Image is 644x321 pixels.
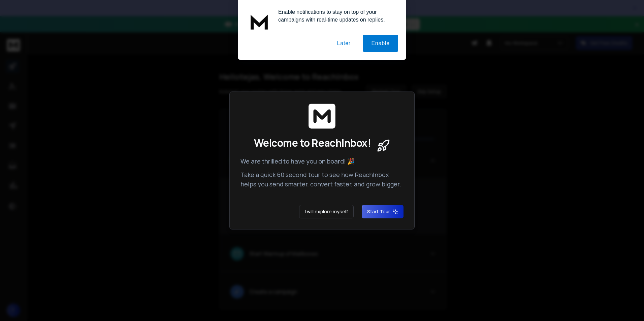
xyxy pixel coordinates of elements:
[240,170,404,189] p: Take a quick 60 second tour to see how ReachInbox helps you send smarter, convert faster, and gro...
[363,35,398,52] button: Enable
[240,156,404,166] p: We are thrilled to have you on board! 🎉
[299,205,354,218] button: I will explore myself
[254,137,371,149] span: Welcome to ReachInbox!
[362,205,404,218] button: Start Tour
[246,8,273,35] img: notification icon
[328,35,359,52] button: Later
[273,8,398,24] div: Enable notifications to stay on top of your campaigns with real-time updates on replies.
[367,208,398,215] span: Start Tour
